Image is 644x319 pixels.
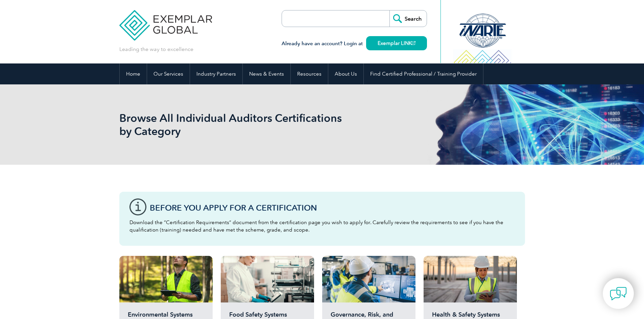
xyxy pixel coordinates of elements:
a: About Us [328,63,363,84]
h3: Before You Apply For a Certification [150,204,515,212]
a: Our Services [147,63,190,84]
a: Home [120,63,147,84]
h3: Already have an account? Login at [282,39,427,48]
a: Exemplar LINK [366,36,427,50]
p: Download the “Certification Requirements” document from the certification page you wish to apply ... [129,219,515,234]
a: Industry Partners [190,63,242,84]
img: open_square.png [412,41,415,45]
p: Leading the way to excellence [119,46,193,53]
a: News & Events [243,63,290,84]
a: Resources [291,63,328,84]
input: Search [389,10,427,27]
img: contact-chat.png [610,285,627,302]
a: Find Certified Professional / Training Provider [364,63,483,84]
h1: Browse All Individual Auditors Certifications by Category [119,111,379,138]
